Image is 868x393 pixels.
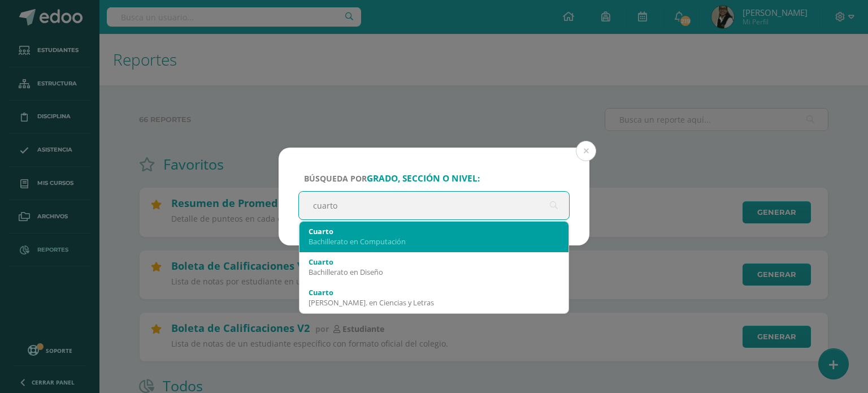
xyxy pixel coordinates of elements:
[309,226,559,236] div: Cuarto
[309,267,559,277] div: Bachillerato en Diseño
[576,141,596,161] button: Close (Esc)
[299,192,569,219] input: ej. Primero primaria, etc.
[309,236,559,247] div: Bachillerato en Computación
[304,173,480,184] span: Búsqueda por
[309,257,559,267] div: Cuarto
[309,287,559,297] div: Cuarto
[309,297,559,308] div: [PERSON_NAME]. en Ciencias y Letras
[367,172,480,184] strong: grado, sección o nivel:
